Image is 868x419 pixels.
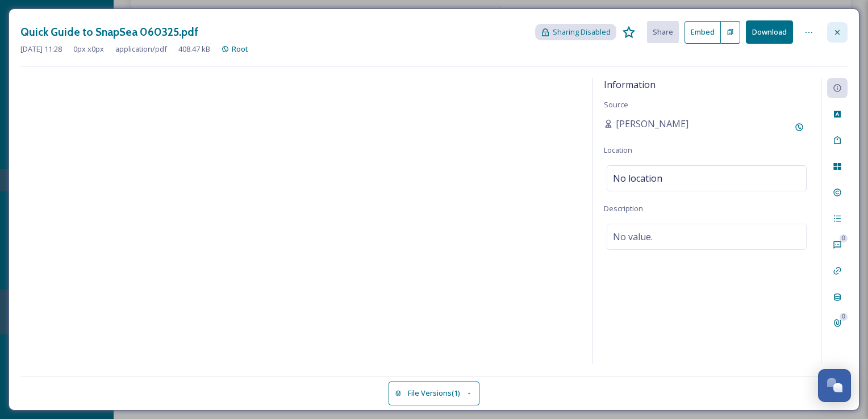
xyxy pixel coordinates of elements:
[613,230,653,244] span: No value.
[604,78,656,91] span: Information
[613,171,662,185] span: No location
[20,24,198,40] h3: Quick Guide to SnapSea 060325.pdf
[604,99,628,110] span: Source
[840,234,848,242] div: 0
[178,44,210,55] span: 408.47 kB
[115,44,167,55] span: application/pdf
[604,203,643,213] span: Description
[604,145,632,155] span: Location
[746,20,793,44] button: Download
[685,21,721,44] button: Embed
[73,44,104,55] span: 0 px x 0 px
[647,21,679,43] button: Share
[616,117,688,131] span: [PERSON_NAME]
[20,44,62,55] span: [DATE] 11:28
[389,382,479,405] button: File Versions(1)
[553,27,611,37] span: Sharing Disabled
[818,369,851,402] button: Open Chat
[840,313,848,321] div: 0
[232,44,248,54] span: Root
